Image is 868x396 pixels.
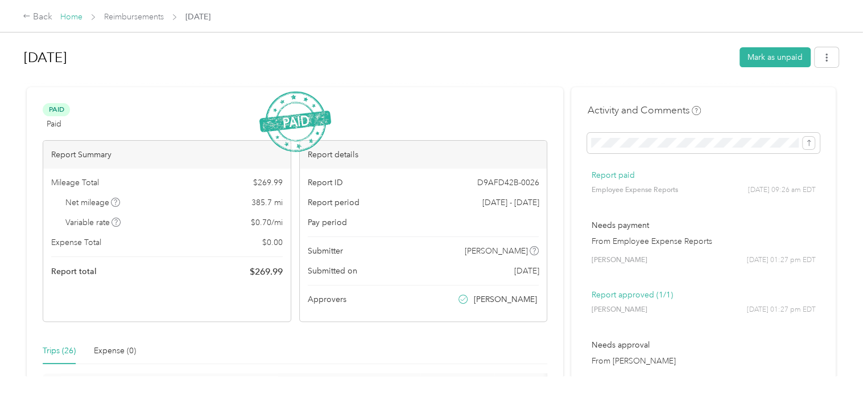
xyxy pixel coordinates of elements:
[65,217,121,228] span: Variable rate
[591,339,816,351] p: Needs approval
[477,177,539,189] span: D9AFD42B-0026
[474,293,537,305] span: [PERSON_NAME]
[591,185,677,195] span: Employee Expense Reports
[43,345,76,357] div: Trips (26)
[747,375,816,385] span: [DATE] 01:58 pm EDT
[308,197,359,209] span: Report period
[185,11,210,23] span: [DATE]
[308,177,343,189] span: Report ID
[591,219,816,231] p: Needs payment
[308,293,346,305] span: Approvers
[253,177,283,189] span: $ 269.99
[591,355,816,367] p: From [PERSON_NAME]
[300,141,547,169] div: Report details
[591,235,816,247] p: From Employee Expense Reports
[250,265,283,279] span: $ 269.99
[739,47,811,67] button: Mark as unpaid
[591,255,647,266] span: [PERSON_NAME]
[47,118,61,130] span: Paid
[259,91,331,152] img: PaidStamp
[591,289,816,301] p: Report approved (1/1)
[43,141,291,169] div: Report Summary
[308,217,347,228] span: Pay period
[587,103,701,117] h4: Activity and Comments
[591,305,647,315] span: [PERSON_NAME]
[23,10,52,24] div: Back
[251,217,283,228] span: $ 0.70 / mi
[51,266,97,277] span: Report total
[65,197,121,209] span: Net mileage
[262,236,283,248] span: $ 0.00
[482,197,539,209] span: [DATE] - [DATE]
[43,103,70,116] span: Paid
[748,185,816,195] span: [DATE] 09:26 am EDT
[94,345,136,357] div: Expense (0)
[24,44,731,71] h1: July 2025
[514,265,539,277] span: [DATE]
[747,255,816,266] span: [DATE] 01:27 pm EDT
[465,245,528,257] span: [PERSON_NAME]
[804,332,868,396] iframe: Everlance-gr Chat Button Frame
[104,12,164,22] a: Reimbursements
[51,177,99,189] span: Mileage Total
[591,169,816,181] p: Report paid
[60,12,82,22] a: Home
[747,305,816,315] span: [DATE] 01:27 pm EDT
[251,197,283,209] span: 385.7 mi
[308,265,357,277] span: Submitted on
[308,245,343,257] span: Submitter
[51,236,101,248] span: Expense Total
